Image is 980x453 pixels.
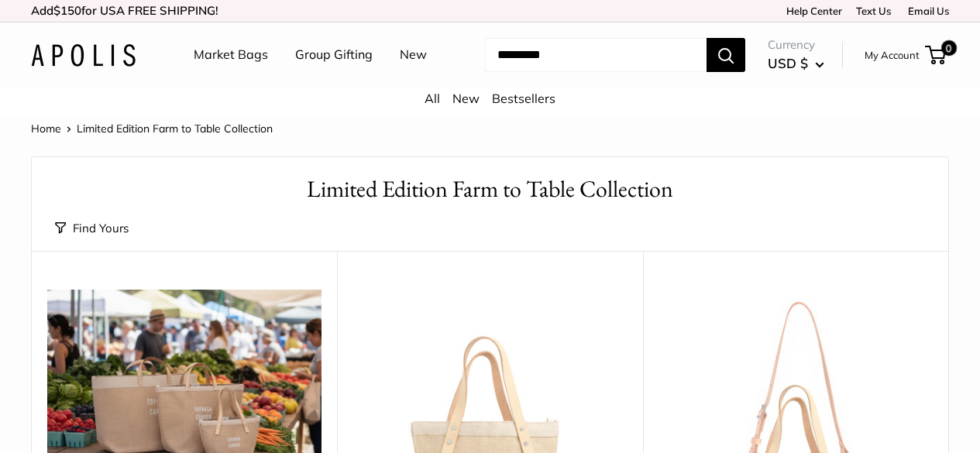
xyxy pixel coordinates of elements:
[492,91,555,106] a: Bestsellers
[768,51,824,76] button: USD $
[903,5,949,17] a: Email Us
[865,46,920,64] a: My Account
[77,122,273,136] span: Limited Edition Farm to Table Collection
[425,91,440,106] a: All
[927,46,946,64] a: 0
[31,118,273,139] nav: Breadcrumb
[856,5,891,17] a: Text Us
[768,34,824,56] span: Currency
[31,122,61,136] a: Home
[941,40,957,56] span: 0
[194,43,268,67] a: Market Bags
[31,44,136,67] img: Apolis
[707,38,745,72] button: Search
[768,55,808,71] span: USD $
[400,43,427,67] a: New
[781,5,842,17] a: Help Center
[295,43,373,67] a: Group Gifting
[55,218,129,239] button: Find Yours
[53,3,81,18] span: $150
[452,91,480,106] a: New
[55,173,925,206] h1: Limited Edition Farm to Table Collection
[485,38,707,72] input: Search...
